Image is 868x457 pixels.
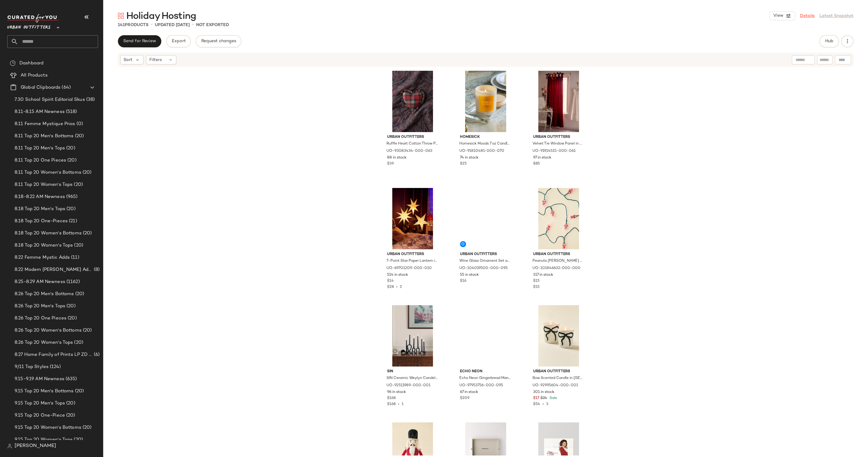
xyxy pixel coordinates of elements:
div: Products [118,22,148,28]
span: (8) [93,266,100,273]
span: (518) [65,108,77,115]
span: UO-104019500-000-095 [459,266,508,271]
span: Homesick Moods 7 oz Candle in Cheers To You at Urban Outfitters [459,141,511,147]
span: 3 [546,402,548,406]
span: (124) [49,363,61,370]
span: Wine Glass Ornament Set at Urban Outfitters [459,258,511,264]
span: 8.25-8.29 AM Newness [15,278,65,285]
span: All Products [21,72,48,79]
button: Send for Review [118,35,161,47]
button: View [770,11,795,20]
span: 97 in stock [533,155,551,161]
span: (6) [93,351,100,358]
span: • [396,402,402,406]
span: 9.15 Top 20 Women's Bottoms [15,424,81,431]
span: • [540,402,546,406]
span: (20) [66,315,77,322]
span: 8.11 Top 20 Men's Bottoms [15,133,74,140]
span: UO-91810481-000-070 [459,148,504,154]
span: UO-101846632-000-000 [533,266,580,271]
img: 92511989_001_m [382,305,443,367]
span: $17 [533,396,539,401]
button: Export [166,35,191,47]
span: (11) [70,254,79,261]
span: Urban Outfitters [533,369,584,374]
img: 91810481_070_m [455,71,516,132]
span: 7.30 School Spirit Editorial Skus [15,96,85,103]
span: (20) [73,242,83,249]
span: (20) [73,339,83,346]
img: 91914515_061_b [528,71,589,132]
span: 301 in stock [533,390,554,395]
span: 8.18-8.22 AM Newness [15,193,65,200]
span: (20) [65,303,76,310]
span: (20) [65,412,75,419]
span: UO-97953756-000-095 [459,383,503,388]
span: Urban Outfitters [387,252,438,257]
span: $39 [387,161,394,167]
button: Hub [819,35,839,47]
span: Request changes [201,39,236,44]
img: 93083434_063_b [382,71,443,132]
span: $25 [460,161,467,167]
span: 8.26 Top 20 One Pieces [15,315,66,322]
span: (20) [81,424,92,431]
span: 8.26 Top 20 Women's Bottoms [15,327,82,334]
span: (64) [60,84,71,91]
span: 9.15 Top 20 Men's Bottoms [15,388,74,395]
span: Echo Neon [460,369,511,374]
span: UO-69701209-000-010 [386,266,432,271]
img: svg%3e [10,60,16,66]
span: Send for Review [123,39,156,44]
span: (20) [65,206,76,213]
span: 8.11 Top 20 Men's Tops [15,145,65,152]
span: $14 [387,278,394,284]
span: $16 [460,278,466,284]
button: Request changes [196,35,241,47]
span: UO-92511989-000-001 [386,383,431,388]
span: 8.18 Top 20 Women's Tops [15,242,73,249]
span: Sale [548,396,557,400]
span: Export [171,39,186,44]
img: 101846632_000_b [528,188,589,249]
span: Echo Neon Gingerbread Man Neon Sign at Urban Outfitters [459,376,511,381]
img: 92995604_001_b [528,305,589,367]
span: 8.11 Top 20 One Pieces [15,157,66,164]
span: Urban Outfitters [460,252,511,257]
span: 8.26 Top 20 Men's Tops [15,303,65,310]
span: 9/11 Top Styles [15,363,49,370]
span: • [151,21,152,29]
img: 69701209_010_b [382,188,443,249]
span: 8.11 Top 20 Women's Bottoms [15,169,81,176]
span: 67 in stock [460,390,478,395]
span: 8.11-8.15 AM Newness [15,108,65,115]
span: (20) [66,157,77,164]
span: UO-93083434-000-063 [386,148,432,154]
p: Not Exported [196,22,229,28]
span: 9.15 Top 20 Women's Tops [15,436,73,443]
span: $24 [540,396,547,401]
span: • [192,21,194,29]
span: 9.15-9.19 AM Newness [15,376,64,383]
span: Urban Outfitters [387,135,438,140]
span: 8.11 Top 20 Women's Tops [15,181,73,188]
span: SIN [387,369,438,374]
span: 8.26 Top 20 Women's Tops [15,339,73,346]
span: (20) [65,400,75,407]
span: 9.15 Top 20 Men's Tops [15,400,65,407]
span: 514 in stock [387,272,408,278]
span: $168 [387,396,396,401]
span: Velvet Tie Window Panel in Burnt Russet at Urban Outfitters [533,141,584,147]
span: $28 [387,285,394,289]
span: UO-91914515-000-061 [533,148,576,154]
span: (965) [65,193,78,200]
span: $85 [533,161,540,167]
span: (20) [74,133,84,140]
span: Urban Outfitters [533,135,584,140]
span: $54 [533,402,540,406]
span: (21) [68,218,77,225]
p: updated [DATE] [155,22,190,28]
span: (20) [74,388,84,395]
span: Sort [124,57,132,63]
span: 2 [400,285,402,289]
